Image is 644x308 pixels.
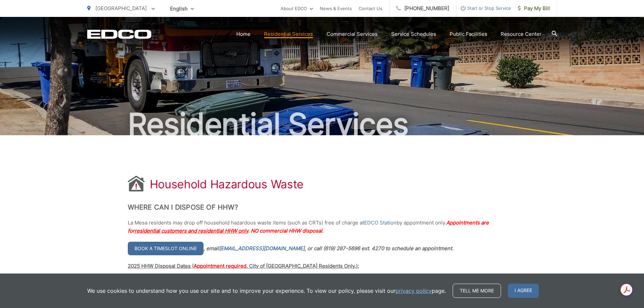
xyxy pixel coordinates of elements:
p: La Mesa residents may drop off household hazardous waste items (such as CRTs) free of charge at b... [128,219,517,235]
span: I agree [508,284,539,298]
span: Appointments are for . NO commercial HHW disposal. [128,219,489,234]
a: Public Facilities [450,30,487,38]
span: English [165,3,199,15]
span: [GEOGRAPHIC_DATA] [95,5,147,11]
span: Pay My Bill [518,4,550,13]
span: residential customers and residential HHW only [135,228,248,234]
a: About EDCO [281,4,313,13]
h2: Where Can I Dispose of HHW? [128,203,517,211]
a: Home [236,30,251,38]
a: privacy policy [396,287,432,295]
a: Book a timeslot online [128,242,204,255]
p: We use cookies to understand how you use our site and to improve your experience. To view our pol... [87,287,446,295]
a: Commercial Services [327,30,378,38]
a: News & Events [320,4,352,13]
a: EDCD logo. Return to the homepage. [87,29,151,39]
a: Residential Services [264,30,313,38]
a: Service Schedules [391,30,436,38]
h2: Residential Services [87,108,557,141]
em: , email , or call (619) 287-5696 ext. 4270 to schedule an appointment. [204,245,453,252]
a: Contact Us [359,4,382,13]
span: Appointment required [194,263,246,269]
a: Tell me more [453,284,501,298]
a: Resource Center [501,30,542,38]
a: EDCO Station [364,219,397,227]
h1: Household Hazardous Waste [150,177,304,191]
span: 2025 HHW Disposal Dates ( . City of [GEOGRAPHIC_DATA] Residents Only.): [128,263,359,269]
a: [EMAIL_ADDRESS][DOMAIN_NAME] [219,244,305,253]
